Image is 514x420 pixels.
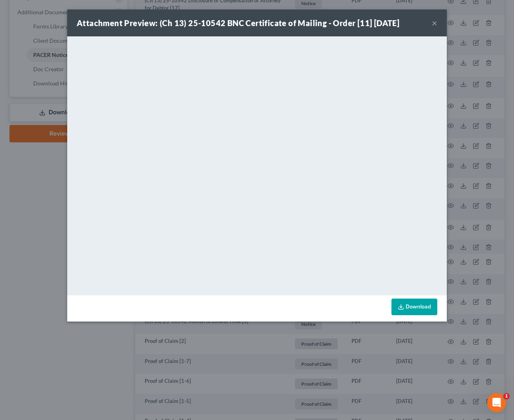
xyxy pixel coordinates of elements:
[432,18,437,28] button: ×
[487,393,506,412] iframe: Intercom live chat
[391,299,437,315] a: Download
[77,18,399,28] strong: Attachment Preview: (Ch 13) 25-10542 BNC Certificate of Mailing - Order [11] [DATE]
[503,393,510,399] span: 1
[67,36,447,293] iframe: <object ng-attr-data='[URL][DOMAIN_NAME]' type='application/pdf' width='100%' height='650px'></ob...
